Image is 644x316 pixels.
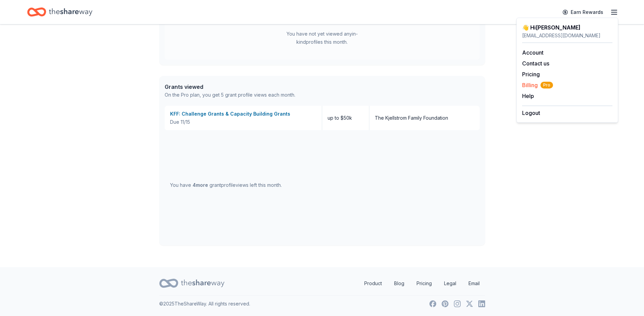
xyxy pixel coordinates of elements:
a: Pricing [522,71,540,78]
button: Help [522,92,534,100]
div: On the Pro plan, you get 5 grant profile views each month. [165,91,295,99]
div: up to $50k [322,106,369,130]
button: BillingPro [522,81,553,89]
div: You have not yet viewed any in-kind profiles this month. [280,30,365,46]
span: Billing [522,81,553,89]
a: Blog [389,277,410,290]
nav: quick links [359,277,485,290]
div: [EMAIL_ADDRESS][DOMAIN_NAME] [522,32,612,40]
a: Earn Rewards [558,6,607,18]
div: 👋 Hi [PERSON_NAME] [522,23,612,32]
div: Grants viewed [165,83,295,91]
a: Pricing [411,277,437,290]
a: Home [27,4,92,20]
div: You have grant profile views left this month. [170,181,282,189]
p: © 2025 TheShareWay. All rights reserved. [159,300,250,308]
span: 4 more [192,182,208,188]
button: Logout [522,109,540,117]
button: Contact us [522,59,549,67]
a: Product [359,277,387,290]
div: The Kjellstrom Family Foundation [375,114,448,122]
a: Email [463,277,485,290]
a: Legal [439,277,462,290]
span: Pro [540,82,553,88]
div: Due 11/15 [170,118,316,126]
a: Account [522,49,544,56]
div: KFF: Challenge Grants & Capacity Building Grants [170,110,316,118]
